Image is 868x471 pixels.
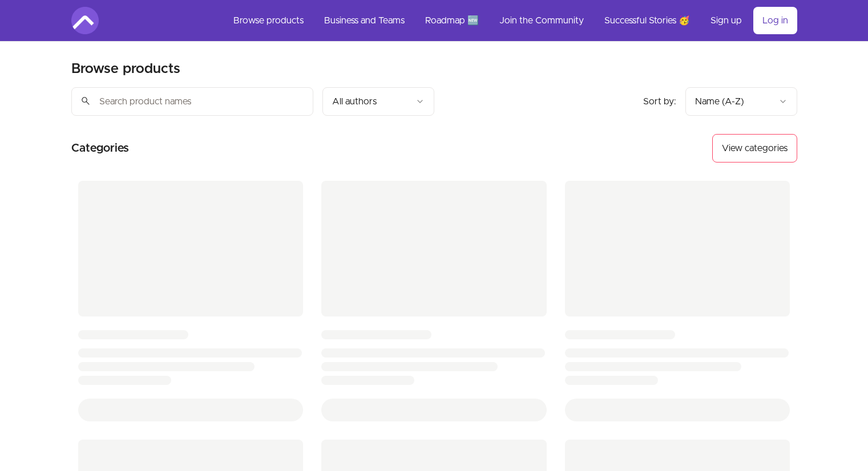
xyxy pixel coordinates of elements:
a: Browse products [224,7,313,34]
button: Filter by author [322,87,434,116]
button: Product sort options [685,87,797,116]
a: Join the Community [490,7,593,34]
h2: Browse products [71,60,180,78]
img: Amigoscode logo [71,7,99,34]
span: Sort by: [643,97,676,106]
a: Sign up [701,7,751,34]
a: Log in [753,7,797,34]
h2: Categories [71,134,129,163]
nav: Main [224,7,797,34]
button: View categories [712,134,797,163]
input: Search product names [71,87,313,116]
a: Roadmap 🆕 [416,7,488,34]
span: search [80,93,91,109]
a: Business and Teams [315,7,414,34]
a: Successful Stories 🥳 [595,7,699,34]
